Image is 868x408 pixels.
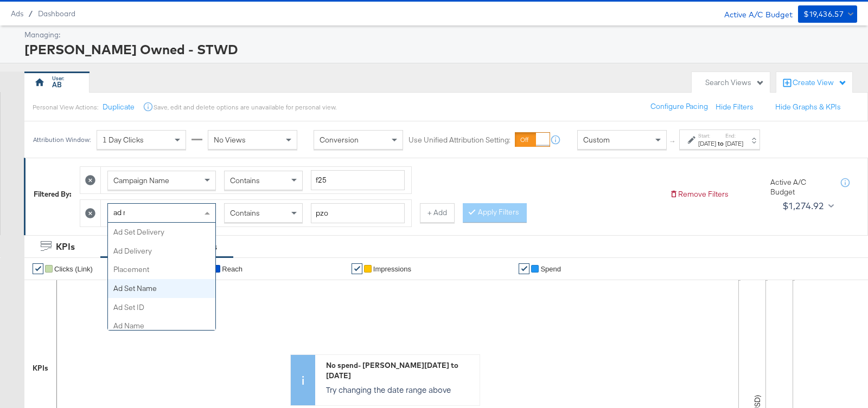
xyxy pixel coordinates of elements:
button: Configure Pacing [643,97,716,116]
div: Ad Set Name [108,279,215,298]
div: [PERSON_NAME] Owned - STWD [24,40,854,59]
div: AB [52,80,62,90]
div: Search Views [705,77,764,88]
div: Attribution Window: [33,136,91,144]
div: $1,274.92 [782,198,824,214]
input: Enter a search term [311,203,405,223]
div: [DATE] [698,139,716,148]
button: Duplicate [103,102,135,112]
div: Active A/C Budget [713,5,793,22]
span: Clicks (Link) [54,265,93,273]
span: Contains [230,176,260,185]
div: Ad Set ID [108,298,215,317]
div: Ad Name [108,316,215,335]
a: ✔ [33,263,43,274]
div: Personal View Actions: [33,103,98,112]
span: Conversion [320,135,359,145]
button: Hide Filters [716,102,754,112]
span: ↑ [668,140,678,144]
div: Placement [108,260,215,279]
input: Enter a search term [311,170,405,190]
span: Impressions [373,265,411,273]
div: Save, edit and delete options are unavailable for personal view. [154,103,336,112]
button: Remove Filters [669,189,729,199]
div: Ad Delivery [108,242,215,261]
div: Active A/C Budget [770,177,830,197]
div: Create View [793,77,847,88]
div: No spend - [PERSON_NAME][DATE] to [DATE] [326,360,474,380]
a: Dashboard [38,9,75,18]
div: Filtered By: [34,189,72,199]
span: Reach [222,265,242,273]
p: Try changing the date range above [326,384,474,394]
label: Start: [698,132,716,139]
span: Contains [230,208,260,218]
strong: to [716,139,725,147]
span: Campaign Name [113,176,169,185]
a: ✔ [519,263,529,274]
button: $1,274.92 [778,197,836,215]
span: No Views [214,135,246,145]
a: ✔ [352,263,362,274]
div: Managing: [24,30,854,40]
label: End: [725,132,743,139]
label: Use Unified Attribution Setting: [409,135,510,145]
button: + Add [420,203,455,223]
span: / [23,9,38,18]
button: Hide Graphs & KPIs [775,102,841,112]
div: Ad Set Delivery [108,223,215,242]
span: Custom [583,135,610,145]
div: [DATE] [725,139,743,148]
div: $19,436.57 [803,8,844,21]
div: KPIs [56,241,75,253]
span: Spend [540,265,561,273]
button: $19,436.57 [798,5,857,23]
span: 1 Day Clicks [103,135,144,145]
span: Ads [11,9,23,18]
